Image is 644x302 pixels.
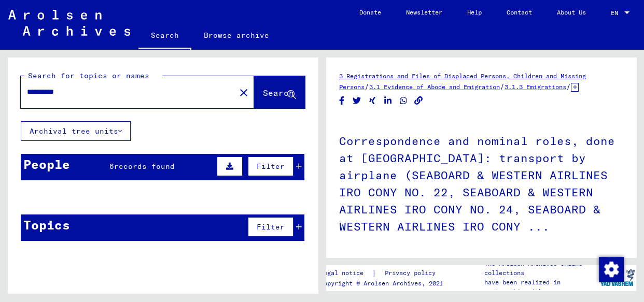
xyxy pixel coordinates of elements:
mat-icon: close [237,87,250,99]
span: EN [611,9,622,17]
button: Clear [233,82,254,103]
a: Browse archive [191,23,282,48]
button: Copy link [413,94,424,107]
p: have been realized in partnership with [484,278,598,296]
div: | [320,268,448,279]
span: records found [114,162,175,171]
p: Copyright © Arolsen Archives, 2021 [320,279,448,288]
a: Search [138,23,191,50]
p: The Arolsen Archives online collections [484,259,598,278]
a: 3 Registrations and Files of Displaced Persons, Children and Missing Persons [339,72,586,91]
img: yv_logo.png [598,265,637,291]
span: Filter [257,162,285,171]
mat-label: Search for topics or names [28,71,149,80]
button: Share on Facebook [337,94,347,107]
a: Privacy policy [376,268,448,279]
span: Filter [257,222,285,232]
button: Search [254,76,305,108]
button: Archival tree units [21,121,131,141]
button: Share on Twitter [352,94,362,107]
a: Legal notice [320,268,372,279]
a: 3.1.3 Emigrations [505,83,566,91]
span: / [365,82,369,91]
button: Share on WhatsApp [398,94,409,107]
img: Arolsen_neg.svg [8,10,130,36]
span: / [566,82,571,91]
button: Filter [248,217,293,237]
div: People [23,155,70,174]
button: Share on LinkedIn [383,94,394,107]
img: Change consent [599,257,624,282]
h1: Correspondence and nominal roles, done at [GEOGRAPHIC_DATA]: transport by airplane (SEABOARD & WE... [339,117,623,248]
span: Search [263,88,294,98]
span: / [500,82,505,91]
span: 6 [109,162,114,171]
button: Share on Xing [367,94,378,107]
button: Filter [248,156,293,176]
a: 3.1 Evidence of Abode and Emigration [369,83,500,91]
